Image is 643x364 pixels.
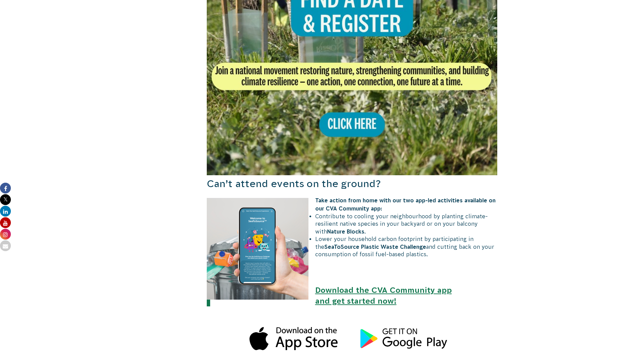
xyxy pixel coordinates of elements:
strong: SeaToSource Plastic Waste Challenge [324,244,426,250]
strong: Take action from home with our two app-led activities available on our CVA Community app: [315,197,496,211]
strong: Nature Blocks [327,228,364,235]
a: Download the CVA Community app and get started now! [315,286,452,305]
li: Contribute to cooling your neighbourhood by planting climate-resilient native species in your bac... [214,213,498,235]
li: Lower your household carbon footprint by participating in the and cutting back on your consumptio... [214,235,498,258]
h3: Can’t attend events on the ground? [207,177,498,191]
